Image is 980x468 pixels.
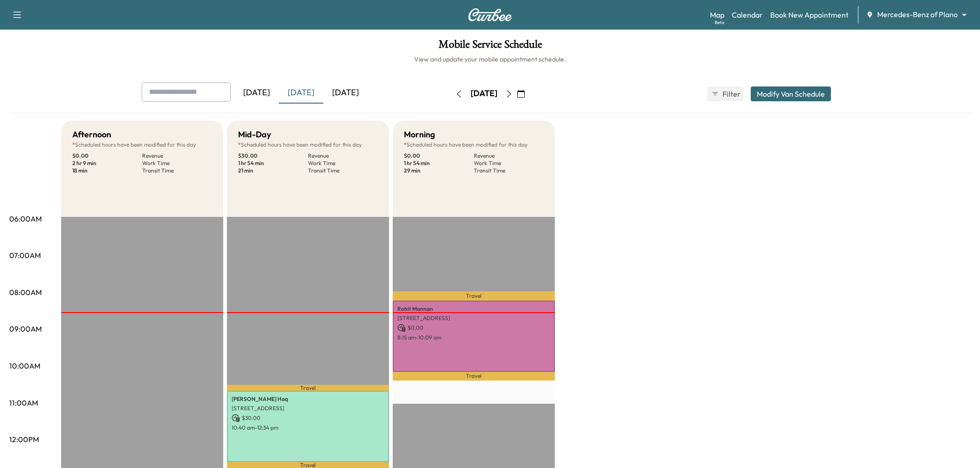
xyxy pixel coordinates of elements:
p: 08:00AM [9,287,42,298]
div: [DATE] [279,82,323,104]
div: [DATE] [471,88,497,99]
p: Work Time [308,160,378,167]
p: $ 30.00 [238,152,308,160]
h5: Mid-Day [238,128,271,141]
p: 10:40 am - 12:34 pm [232,424,384,431]
h1: Mobile Service Schedule [9,39,971,55]
div: [DATE] [234,82,279,104]
p: 1 hr 54 min [404,160,474,167]
p: $ 30.00 [232,414,384,422]
p: Travel [393,291,555,301]
p: 07:00AM [9,250,41,261]
p: 21 min [238,167,308,174]
p: Revenue [474,152,544,160]
h6: View and update your mobile appointment schedule. [9,55,971,64]
p: $ 0.00 [397,324,550,332]
p: Scheduled hours have been modified for this day [72,141,212,148]
p: 12:00PM [9,434,39,445]
h5: Morning [404,128,435,141]
p: Scheduled hours have been modified for this day [404,141,544,148]
p: 8:15 am - 10:09 am [397,334,550,341]
p: 10:00AM [9,360,40,371]
span: Filter [722,88,739,99]
div: Beta [715,19,724,26]
p: Work Time [142,160,212,167]
p: 29 min [404,167,474,174]
p: 18 min [72,167,142,174]
p: Transit Time [142,167,212,174]
p: $ 0.00 [404,152,474,160]
p: 1 hr 54 min [238,160,308,167]
p: $ 0.00 [72,152,142,160]
p: Revenue [142,152,212,160]
div: [DATE] [323,82,368,104]
p: [PERSON_NAME] Haq [232,395,384,403]
p: 11:00AM [9,397,38,408]
p: Scheduled hours have been modified for this day [238,141,378,148]
p: 09:00AM [9,323,42,334]
p: Rohit Mannan [397,305,550,313]
a: Book New Appointment [770,9,848,20]
h5: Afternoon [72,128,111,141]
p: Work Time [474,160,544,167]
p: [STREET_ADDRESS] [232,405,384,412]
button: Modify Van Schedule [751,86,831,101]
span: Mercedes-Benz of Plano [877,9,958,20]
p: Travel [393,372,555,381]
p: 06:00AM [9,213,42,224]
a: Calendar [732,9,763,20]
img: Curbee Logo [468,8,512,21]
button: Filter [707,86,743,101]
p: Travel [227,385,389,391]
p: Transit Time [308,167,378,174]
p: 2 hr 9 min [72,160,142,167]
p: [STREET_ADDRESS] [397,314,550,322]
p: Transit Time [474,167,544,174]
p: Revenue [308,152,378,160]
a: MapBeta [710,9,724,20]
